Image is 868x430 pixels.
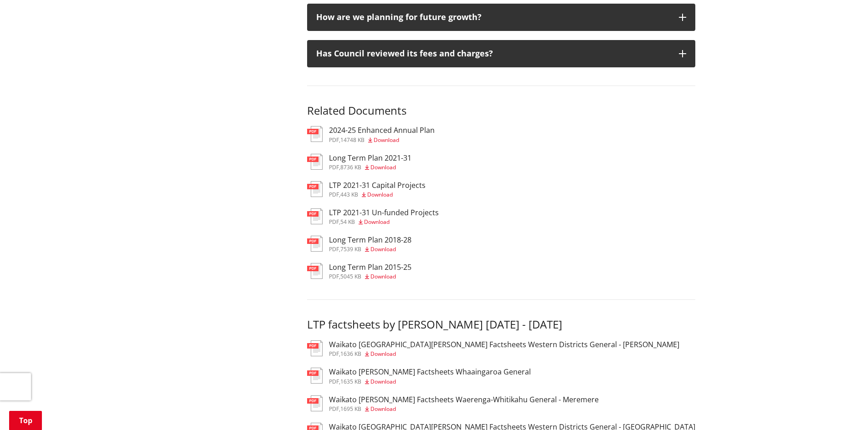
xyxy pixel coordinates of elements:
span: Download [364,218,390,226]
span: 8736 KB [340,163,361,171]
span: pdf [329,218,339,226]
span: Download [370,378,396,385]
span: Download [367,191,393,198]
a: Long Term Plan 2018-28 pdf,7539 KB Download [307,236,411,252]
span: pdf [329,350,339,358]
h3: Waikato [PERSON_NAME] Factsheets Whaaingaroa General [329,368,531,376]
span: Download [370,245,396,253]
iframe: Messenger Launcher [826,392,859,425]
span: Download [370,273,396,280]
img: document-pdf.svg [307,340,323,356]
div: , [329,192,426,197]
h3: LTP 2021-31 Capital Projects [329,181,426,190]
span: 1695 KB [340,405,361,413]
h3: Waikato [GEOGRAPHIC_DATA][PERSON_NAME] Factsheets Western Districts General - [PERSON_NAME] [329,340,679,349]
span: Download [370,405,396,413]
span: 7539 KB [340,245,361,253]
span: pdf [329,163,339,171]
button: Has Council reviewed its fees and charges? [307,40,695,67]
span: pdf [329,378,339,385]
h3: 2024-25 Enhanced Annual Plan [329,126,435,135]
div: , [329,165,411,170]
div: Has Council reviewed its fees and charges? [316,49,670,58]
span: pdf [329,191,339,198]
a: Top [9,411,42,430]
h3: Related Documents [307,104,695,117]
img: document-pdf.svg [307,263,323,279]
a: Waikato [GEOGRAPHIC_DATA][PERSON_NAME] Factsheets Western Districts General - [PERSON_NAME] pdf,1... [307,340,679,357]
span: 5045 KB [340,273,361,280]
img: document-pdf.svg [307,181,323,197]
img: document-pdf.svg [307,368,323,384]
a: Waikato [PERSON_NAME] Factsheets Waerenga-Whitikahu General - Meremere pdf,1695 KB Download [307,395,599,412]
span: 1636 KB [340,350,361,358]
span: pdf [329,273,339,280]
div: , [329,379,531,384]
span: pdf [329,245,339,253]
a: LTP 2021-31 Capital Projects pdf,443 KB Download [307,181,426,197]
div: , [329,219,439,225]
div: , [329,406,599,412]
h3: LTP factsheets by [PERSON_NAME] [DATE] - [DATE] [307,318,695,331]
span: pdf [329,136,339,144]
div: , [329,274,411,279]
img: document-pdf.svg [307,126,323,142]
span: 54 KB [340,218,355,226]
h3: Long Term Plan 2015-25 [329,263,411,272]
h3: Waikato [PERSON_NAME] Factsheets Waerenga-Whitikahu General - Meremere [329,395,599,404]
img: document-pdf.svg [307,395,323,411]
span: Download [374,136,399,144]
span: Download [370,350,396,358]
div: , [329,247,411,252]
div: , [329,137,435,143]
img: document-pdf.svg [307,208,323,224]
a: LTP 2021-31 Un-funded Projects pdf,54 KB Download [307,208,439,225]
div: , [329,351,679,357]
h3: Long Term Plan 2018-28 [329,236,411,244]
span: Download [370,163,396,171]
div: How are we planning for future growth? [316,13,670,22]
a: Long Term Plan 2015-25 pdf,5045 KB Download [307,263,411,279]
span: 1635 KB [340,378,361,385]
a: Waikato [PERSON_NAME] Factsheets Whaaingaroa General pdf,1635 KB Download [307,368,531,384]
img: document-pdf.svg [307,154,323,170]
span: 443 KB [340,191,358,198]
span: pdf [329,405,339,413]
button: How are we planning for future growth? [307,4,695,31]
a: Long Term Plan 2021-31 pdf,8736 KB Download [307,154,411,170]
span: 14748 KB [340,136,365,144]
h3: Long Term Plan 2021-31 [329,154,411,162]
h3: LTP 2021-31 Un-funded Projects [329,208,439,217]
a: 2024-25 Enhanced Annual Plan pdf,14748 KB Download [307,126,435,142]
img: document-pdf.svg [307,236,323,252]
